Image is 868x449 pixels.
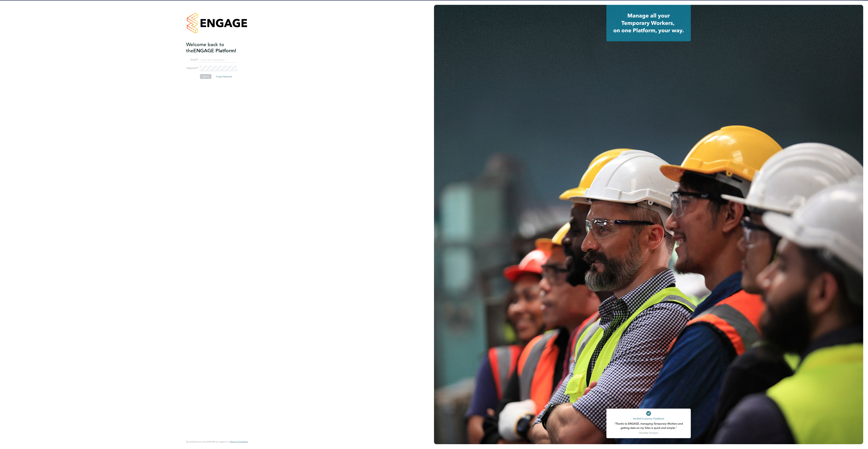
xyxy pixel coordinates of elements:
input: Enter your work email... [200,57,237,63]
button: Sign In [200,74,211,79]
h2: ENGAGE Platform! [186,41,245,54]
span: By accessing and using ENGAGE you agree to our [186,440,248,443]
span: Welcome back to the [186,41,224,54]
button: Forgot Password [214,74,234,79]
a: Terms & Conditions [231,441,248,443]
label: Email [186,58,198,61]
label: Password [186,67,198,70]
